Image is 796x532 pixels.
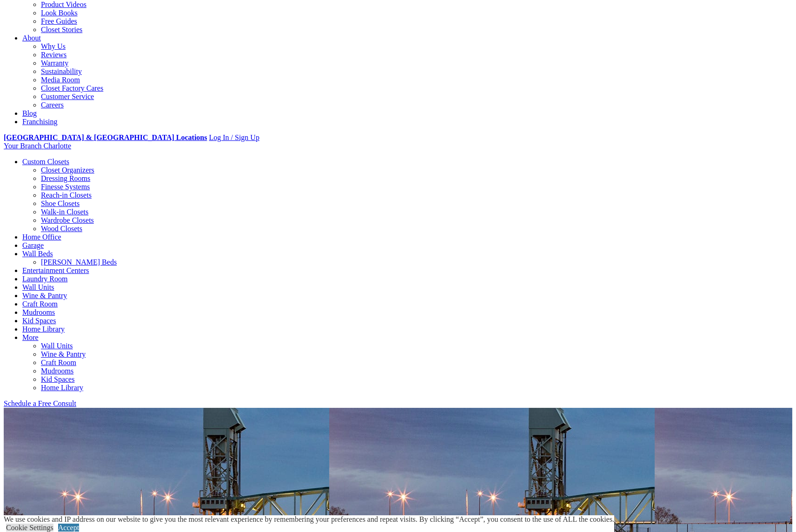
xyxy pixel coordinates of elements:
a: Entertainment Centers [22,266,89,274]
a: Why Us [41,42,66,50]
a: Accept [58,524,79,532]
a: Closet Factory Cares [41,84,103,92]
a: Wall Units [22,283,54,291]
a: Cookie Settings [6,524,53,532]
a: Craft Room [22,300,58,308]
a: Warranty [41,59,68,67]
a: Custom Closets [22,158,69,166]
a: Kid Spaces [41,375,74,383]
a: Your Branch Charlotte [4,142,71,150]
a: Shoe Closets [41,199,80,207]
a: Reach-in Closets [41,191,92,199]
a: Blog [22,109,37,117]
a: Wall Beds [22,250,53,258]
a: Schedule a Free Consult (opens a dropdown menu) [4,399,76,407]
a: More menu text will display only on big screen [22,333,39,341]
a: Laundry Room [22,275,67,283]
a: Customer Service [41,93,94,100]
a: Walk-in Closets [41,208,88,216]
a: Product Videos [41,0,86,8]
a: Look Books [41,9,78,17]
a: Kid Spaces [22,317,56,325]
a: Wall Units [41,342,73,350]
a: Media Room [41,76,80,84]
a: Home Library [22,325,65,333]
a: Home Office [22,233,61,241]
a: Wine & Pantry [41,350,86,358]
a: Garage [22,241,44,249]
a: Free Guides [41,17,77,25]
a: Mudrooms [22,308,55,316]
a: Franchising [22,118,58,126]
a: Careers [41,101,64,109]
span: Your Branch [4,142,41,150]
a: Mudrooms [41,367,73,375]
div: We use cookies and IP address on our website to give you the most relevant experience by remember... [4,515,614,524]
a: Wood Closets [41,225,82,233]
a: Closet Organizers [41,166,94,174]
a: Dressing Rooms [41,174,90,182]
a: Craft Room [41,359,76,366]
a: [GEOGRAPHIC_DATA] & [GEOGRAPHIC_DATA] Locations [4,133,207,141]
a: Wardrobe Closets [41,216,94,224]
a: Sustainability [41,67,82,75]
a: Log In / Sign Up [209,133,259,141]
a: Wine & Pantry [22,292,67,299]
a: Closet Stories [41,26,82,33]
a: Reviews [41,51,66,59]
a: Home Library [41,384,83,392]
span: Charlotte [43,142,71,150]
a: Finesse Systems [41,183,90,191]
a: About [22,34,41,42]
a: [PERSON_NAME] Beds [41,258,117,266]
